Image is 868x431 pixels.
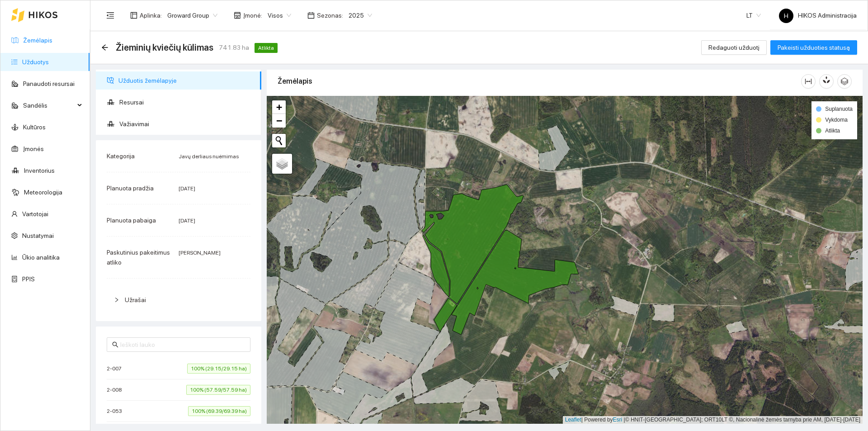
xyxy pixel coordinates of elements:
span: Pakeisti užduoties statusą [778,43,850,52]
span: 741.83 ha [219,43,249,52]
span: Sezonas : [317,10,343,20]
a: Zoom out [272,114,286,128]
span: calendar [307,12,315,19]
button: menu-fold [101,6,119,24]
input: Ieškoti lauko [120,340,245,350]
span: − [276,115,282,126]
span: Kategorija [107,152,135,160]
span: Užrašai [125,296,146,303]
span: shop [234,12,241,19]
a: Esri [613,417,623,423]
button: Pakeisti užduoties statusą [770,40,857,55]
span: [DATE] [179,218,195,224]
span: Suplanuota [825,106,853,112]
span: Planuota pradžia [107,185,154,192]
span: Groward Group [167,9,217,22]
span: arrow-left [101,44,108,51]
span: | [624,417,625,423]
span: 100% (57.59/57.59 ha) [186,385,250,395]
span: 2-007 [107,364,126,373]
span: [PERSON_NAME] [179,250,221,256]
div: Žemėlapis [278,68,801,94]
span: 100% (69.39/69.39 ha) [188,406,250,416]
a: Leaflet [565,417,581,423]
span: Javų derliaus nuėmimas [179,153,239,160]
a: Panaudoti resursai [23,80,75,87]
span: HIKOS Administracija [779,12,857,19]
button: Redaguoti užduotį [701,40,767,55]
span: Planuota pabaiga [107,217,156,224]
span: Vykdoma [825,117,848,123]
span: layout [130,12,137,19]
span: Sandėlis [23,96,75,114]
a: Vartotojai [22,210,48,218]
span: Redaguoti užduotį [708,43,759,52]
a: Nustatymai [22,232,54,239]
span: Atlikta [255,43,278,53]
span: menu-fold [106,11,114,19]
div: Užrašai [107,289,250,310]
span: Įmonė : [243,10,262,20]
span: Atlikta [825,128,840,134]
a: Meteorologija [24,189,62,196]
div: | Powered by © HNIT-[GEOGRAPHIC_DATA]; ORT10LT ©, Nacionalinė žemės tarnyba prie AM, [DATE]-[DATE] [563,416,863,424]
button: Initiate a new search [272,134,286,147]
span: 2025 [349,9,372,22]
a: Redaguoti užduotį [701,44,767,51]
a: PPIS [22,275,35,283]
span: [DATE] [179,185,195,192]
span: Žieminių kviečių kūlimas [116,40,213,55]
a: Kultūros [23,123,46,131]
span: + [276,101,282,113]
span: Užduotis žemėlapyje [118,71,254,90]
span: Aplinka : [140,10,162,20]
div: Atgal [101,44,108,52]
a: Layers [272,154,292,174]
span: column-width [802,78,815,85]
a: Užduotys [22,58,49,66]
span: 2-053 [107,407,127,416]
button: column-width [801,74,816,89]
a: Inventorius [24,167,55,174]
span: Visos [268,9,291,22]
span: right [114,297,119,303]
a: Zoom in [272,100,286,114]
span: 2-008 [107,385,126,394]
a: Žemėlapis [23,37,52,44]
span: search [112,341,118,348]
a: Įmonės [23,145,44,152]
span: LT [746,9,761,22]
span: 100% (29.15/29.15 ha) [187,364,250,374]
a: Ūkio analitika [22,254,60,261]
span: Važiavimai [119,115,254,133]
span: Resursai [119,93,254,111]
span: H [784,9,788,23]
span: Paskutinius pakeitimus atliko [107,249,170,266]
